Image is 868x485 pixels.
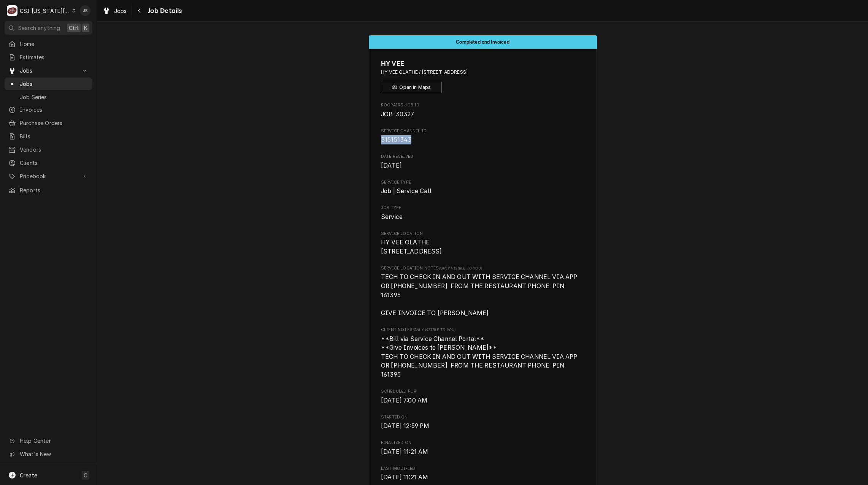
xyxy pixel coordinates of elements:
span: Address [381,69,584,76]
span: Service Location [381,231,584,237]
a: Bills [5,130,92,143]
div: Date Received [381,154,584,170]
a: Go to Jobs [5,64,92,77]
button: Navigate back [133,5,146,17]
a: Vendors [5,143,92,156]
span: Create [20,472,37,479]
span: Service [381,213,403,220]
div: Roopairs Job ID [381,102,584,119]
span: Vendors [20,146,89,154]
a: Job Series [5,91,92,103]
span: Reports [20,186,89,194]
span: Clients [20,159,89,167]
a: Jobs [100,5,130,17]
span: Invoices [20,106,89,114]
div: C [7,5,17,16]
span: [object Object] [381,273,584,317]
span: (Only Visible to You) [413,328,455,332]
span: Help Center [20,437,88,445]
div: JB [80,5,90,16]
a: Jobs [5,78,92,90]
span: Service Channel ID [381,128,584,134]
a: Estimates [5,51,92,63]
span: HY VEE OLATHE [STREET_ADDRESS] [381,239,442,255]
span: What's New [20,450,88,458]
span: Last Modified [381,473,584,482]
a: Clients [5,157,92,169]
span: Service Type [381,187,584,196]
div: CSI Kansas City.'s Avatar [7,5,17,16]
div: Service Location [381,231,584,256]
a: Home [5,38,92,50]
span: [DATE] 12:59 PM [381,422,429,430]
span: Date Received [381,154,584,160]
span: [DATE] [381,162,402,169]
a: Go to What's New [5,448,92,460]
button: Search anythingCtrlK [5,21,92,35]
span: Ctrl [69,24,79,32]
div: Joshua Bennett's Avatar [80,5,90,16]
span: Job | Service Call [381,187,432,195]
span: K [84,24,87,32]
span: Jobs [20,80,89,88]
span: Name [381,59,584,69]
div: Service Channel ID [381,128,584,144]
div: Finalized On [381,440,584,456]
div: CSI [US_STATE][GEOGRAPHIC_DATA]. [20,7,70,15]
div: Service Type [381,179,584,196]
span: Roopairs Job ID [381,102,584,108]
span: 315151343 [381,136,411,143]
div: Started On [381,414,584,431]
span: JOB-30327 [381,111,414,118]
a: Go to Pricebook [5,170,92,182]
a: Purchase Orders [5,117,92,129]
span: Date Received [381,161,584,170]
span: Service Location Notes [381,265,584,271]
span: Home [20,40,89,48]
span: Scheduled For [381,388,584,395]
a: Invoices [5,103,92,116]
span: (Only Visible to You) [439,266,482,270]
div: [object Object] [381,327,584,379]
span: Job Series [20,93,89,101]
div: Scheduled For [381,388,584,405]
a: Go to Help Center [5,434,92,447]
span: Estimates [20,53,89,61]
span: Scheduled For [381,396,584,405]
span: C [84,471,87,479]
span: Jobs [114,7,127,15]
span: Job Type [381,205,584,211]
div: Job Type [381,205,584,221]
span: Service Location [381,238,584,256]
span: Pricebook [20,172,77,180]
span: Last Modified [381,466,584,472]
button: Open in Maps [381,82,442,93]
div: [object Object] [381,265,584,318]
span: Service Type [381,179,584,185]
span: Completed and Invoiced [456,40,509,44]
span: Finalized On [381,440,584,446]
span: Purchase Orders [20,119,89,127]
span: [object Object] [381,334,584,379]
span: Client Notes [381,327,584,333]
span: Roopairs Job ID [381,110,584,119]
div: Status [369,35,597,49]
span: TECH TO CHECK IN AND OUT WITH SERVICE CHANNEL VIA APP OR [PHONE_NUMBER] FROM THE RESTAURANT PHONE... [381,273,579,317]
span: [DATE] 7:00 AM [381,397,427,404]
span: [DATE] 11:21 AM [381,474,428,481]
span: Job Details [146,6,182,16]
span: Finalized On [381,447,584,456]
span: Job Type [381,212,584,222]
div: Client Information [381,59,584,93]
span: [DATE] 11:21 AM [381,448,428,455]
span: Started On [381,422,584,431]
span: Jobs [20,67,77,74]
div: Last Modified [381,466,584,482]
span: Service Channel ID [381,135,584,144]
a: Reports [5,184,92,197]
span: Search anything [18,24,60,32]
span: Started On [381,414,584,420]
span: Bills [20,132,89,140]
span: **Bill via Service Channel Portal** **Give Invoices to [PERSON_NAME]** TECH TO CHECK IN AND OUT W... [381,335,579,379]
